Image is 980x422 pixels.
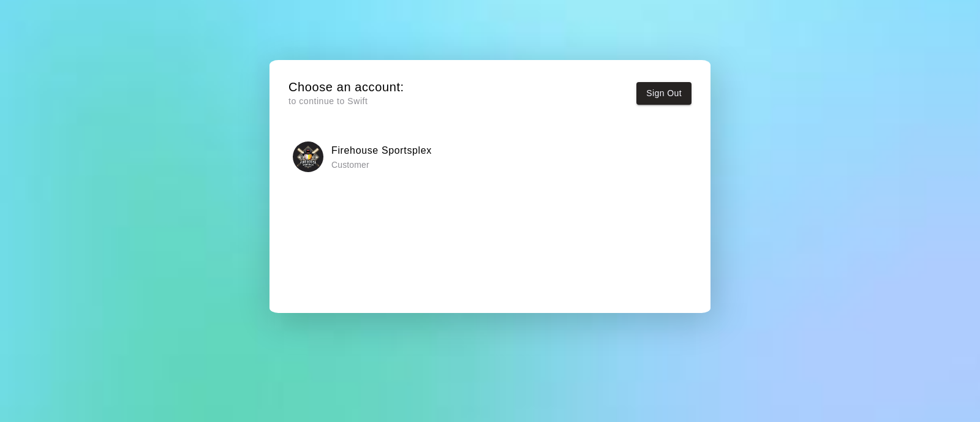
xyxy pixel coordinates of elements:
img: Firehouse Sportsplex [293,141,323,172]
p: to continue to Swift [288,95,404,108]
h6: Firehouse Sportsplex [331,143,432,159]
p: Customer [331,159,432,171]
button: Sign Out [636,82,692,105]
button: Firehouse SportsplexFirehouse Sportsplex Customer [288,137,692,176]
h5: Choose an account: [288,79,404,96]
